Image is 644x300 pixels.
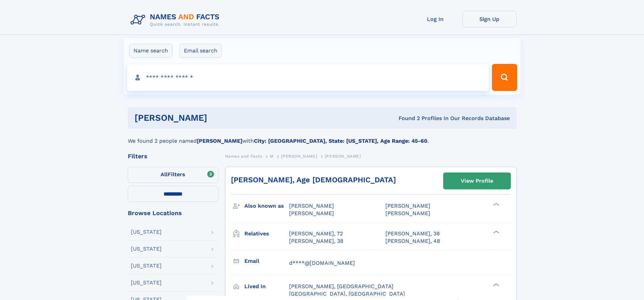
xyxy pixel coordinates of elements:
[244,255,289,267] h3: Email
[129,44,172,58] label: Name search
[492,202,500,207] div: ❯
[128,167,218,183] label: Filters
[289,210,334,216] span: [PERSON_NAME]
[135,114,303,122] h1: [PERSON_NAME]
[244,200,289,212] h3: Also known as
[131,246,162,252] div: [US_STATE]
[289,237,343,245] a: [PERSON_NAME], 38
[289,230,343,237] a: [PERSON_NAME], 72
[131,263,162,269] div: [US_STATE]
[180,44,222,58] label: Email search
[131,280,162,285] div: [US_STATE]
[270,152,273,160] a: M
[461,173,493,189] div: View Profile
[161,171,168,178] span: All
[128,210,218,216] div: Browse Locations
[492,282,500,287] div: ❯
[128,11,225,29] img: Logo Names and Facts
[325,154,361,159] span: [PERSON_NAME]
[492,230,500,234] div: ❯
[289,203,334,209] span: [PERSON_NAME]
[492,64,517,91] button: Search Button
[385,230,440,237] a: [PERSON_NAME], 38
[385,203,430,209] span: [PERSON_NAME]
[281,152,317,160] a: [PERSON_NAME]
[408,11,462,27] a: Log In
[444,173,510,189] a: View Profile
[289,283,393,290] span: [PERSON_NAME], [GEOGRAPHIC_DATA]
[303,115,510,122] div: Found 2 Profiles In Our Records Database
[127,64,489,91] input: search input
[231,176,396,184] a: [PERSON_NAME], Age [DEMOGRAPHIC_DATA]
[254,138,427,144] b: City: [GEOGRAPHIC_DATA], State: [US_STATE], Age Range: 45-60
[197,138,242,144] b: [PERSON_NAME]
[131,229,162,235] div: [US_STATE]
[385,237,440,245] a: [PERSON_NAME], 48
[128,153,218,159] div: Filters
[244,281,289,292] h3: Lived in
[128,129,517,145] div: We found 2 people named with .
[244,228,289,239] h3: Relatives
[225,152,262,160] a: Names and Facts
[462,11,517,27] a: Sign Up
[270,154,273,159] span: M
[289,291,405,297] span: [GEOGRAPHIC_DATA], [GEOGRAPHIC_DATA]
[385,210,430,216] span: [PERSON_NAME]
[281,154,317,159] span: [PERSON_NAME]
